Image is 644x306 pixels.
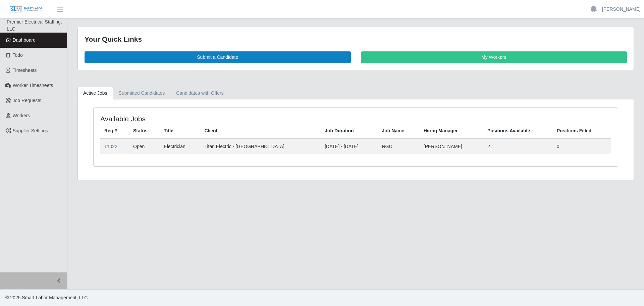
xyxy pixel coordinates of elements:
td: [PERSON_NAME] [420,139,483,154]
a: Submitted Candidates [113,87,171,100]
span: Worker Timesheets [13,83,53,88]
img: SLM Logo [9,6,43,13]
span: Timesheets [13,68,37,73]
td: 0 [553,139,611,154]
th: Hiring Manager [420,123,483,139]
th: Status [129,123,160,139]
td: Open [129,139,160,154]
a: Candidates with Offers [170,87,229,100]
th: Client [200,123,321,139]
h4: Available Jobs [100,115,307,123]
div: Your Quick Links [85,34,627,45]
a: [PERSON_NAME] [602,6,641,13]
th: Req # [100,123,129,139]
th: Positions Filled [553,123,611,139]
a: My Workers [361,51,627,63]
a: Submit a Candidate [85,51,351,63]
th: Title [160,123,200,139]
td: 2 [483,139,553,154]
th: Job Duration [321,123,378,139]
span: Workers [13,113,30,118]
span: Dashboard [13,37,36,43]
span: Todo [13,52,23,58]
a: 11022 [104,144,117,149]
span: Job Requests [13,98,42,103]
td: Electrician [160,139,200,154]
span: Supplier Settings [13,128,48,133]
td: [DATE] - [DATE] [321,139,378,154]
a: Active Jobs [77,87,113,100]
th: Positions Available [483,123,553,139]
span: Premier Electrical Staffing, LLC [7,19,62,32]
th: Job Name [378,123,420,139]
td: Titan Electric - [GEOGRAPHIC_DATA] [200,139,321,154]
td: NGC [378,139,420,154]
span: © 2025 Smart Labor Management, LLC [5,295,88,300]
